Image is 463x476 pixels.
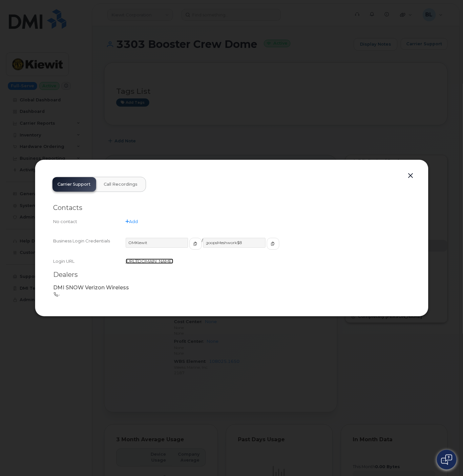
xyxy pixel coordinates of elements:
img: Open chat [441,454,452,465]
p: - [53,292,410,298]
button: copy to clipboard [189,238,202,250]
span: Call Recordings [104,182,138,187]
div: Login URL [53,258,126,264]
div: No contact [53,218,126,225]
h2: Dealers [53,271,410,279]
div: / [126,238,410,256]
button: copy to clipboard [267,238,279,250]
h2: Contacts [53,204,410,212]
a: [URL][DOMAIN_NAME] [126,259,173,264]
p: DMI SNOW Verizon Wireless [53,284,410,292]
a: Add [126,219,138,224]
div: Business Login Credentials [53,238,126,256]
